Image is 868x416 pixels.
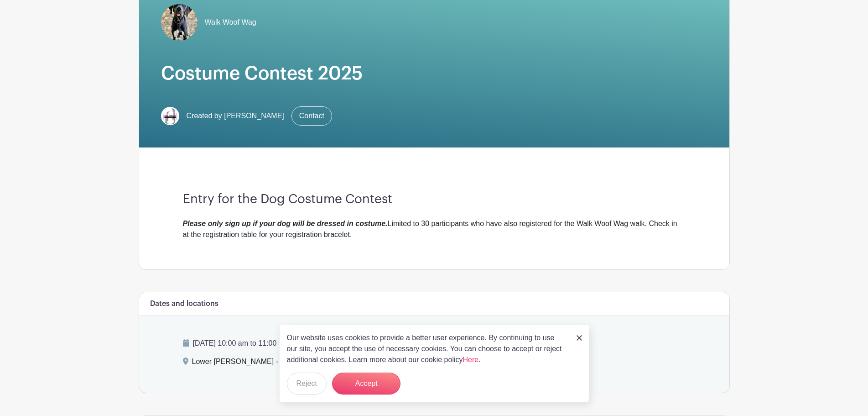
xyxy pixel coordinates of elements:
[161,63,707,84] h1: Costume Contest 2025
[192,356,433,371] div: Lower [PERSON_NAME] - [GEOGRAPHIC_DATA], [STREET_ADDRESS]
[332,373,400,395] button: Accept
[183,192,686,207] h3: Entry for the Dog Costume Contest
[287,332,567,365] p: Our website uses cookies to provide a better user experience. By continuing to use our site, you ...
[187,111,284,121] span: Created by [PERSON_NAME]
[577,335,582,341] img: close_button-5f87c8562297e5c2d7936805f587ecaba9071eb48480494691a3f1689db116b3.svg
[463,356,479,363] a: Here
[161,107,179,125] img: PP%20LOGO.png
[183,338,686,349] p: [DATE] 10:00 am to 11:00 am
[150,300,218,308] h6: Dates and locations
[183,220,388,227] em: Please only sign up if your dog will be dressed in costume.
[161,4,198,41] img: IMG_1498.jpg
[183,218,686,240] div: Limited to 30 participants who have also registered for the Walk Woof Wag walk. Check in at the r...
[205,17,256,28] span: Walk Woof Wag
[291,106,332,126] a: Contact
[287,373,327,395] button: Reject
